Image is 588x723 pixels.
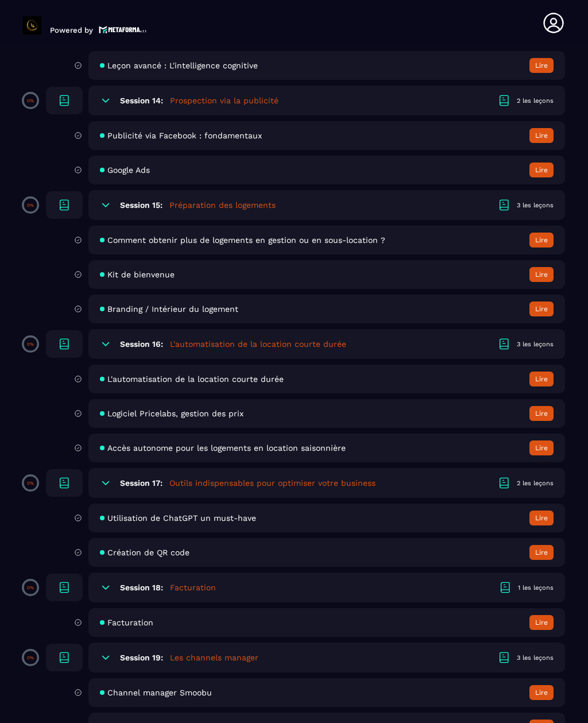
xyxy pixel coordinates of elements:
h6: Session 16: [120,339,163,349]
p: 0% [27,481,34,486]
button: Lire [529,301,554,316]
p: Powered by [50,26,93,34]
button: Lire [529,372,554,386]
button: Lire [529,58,554,73]
h6: Session 19: [120,653,163,662]
h6: Session 15: [120,200,163,210]
span: Channel manager Smoobu [107,688,212,697]
button: Lire [529,406,554,421]
button: Lire [529,545,554,560]
div: 1 les leçons [518,583,554,592]
p: 0% [27,342,34,347]
img: logo-branding [23,16,41,34]
h6: Session 18: [120,583,163,592]
div: 3 les leçons [517,654,554,662]
span: Publicité via Facebook : fondamentaux [107,131,262,140]
span: Facturation [107,618,153,627]
span: Accès autonome pour les logements en location saisonnière [107,443,346,453]
button: Lire [529,163,554,177]
span: L'automatisation de la location courte durée [107,374,284,384]
p: 0% [27,585,34,590]
button: Lire [529,267,554,282]
span: Google Ads [107,165,150,175]
button: Lire [529,615,554,630]
span: Leçon avancé : L'intelligence cognitive [107,61,258,70]
h5: Préparation des logements [169,199,276,211]
img: logo [99,25,147,34]
span: Comment obtenir plus de logements en gestion ou en sous-location ? [107,235,385,245]
h5: L'automatisation de la location courte durée [170,338,346,350]
span: Création de QR code [107,548,189,557]
h5: Outils indispensables pour optimiser votre business [169,477,376,489]
h6: Session 14: [120,96,163,105]
button: Lire [529,233,554,248]
span: Logiciel Pricelabs, gestion des prix [107,409,243,418]
span: Branding / Intérieur du logement [107,304,238,314]
div: 3 les leçons [517,340,554,349]
span: Kit de bienvenue [107,270,175,279]
h5: Prospection via la publicité [170,95,278,106]
h5: Les channels manager [170,652,258,663]
div: 2 les leçons [517,479,554,488]
button: Lire [529,128,554,143]
h5: Facturation [170,582,216,593]
button: Lire [529,685,554,700]
p: 0% [27,98,34,103]
div: 3 les leçons [517,201,554,210]
button: Lire [529,440,554,455]
button: Lire [529,511,554,525]
p: 0% [27,655,34,660]
p: 0% [27,203,34,208]
div: 2 les leçons [517,96,554,105]
h6: Session 17: [120,478,163,488]
span: Utilisation de ChatGPT un must-have [107,513,256,523]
